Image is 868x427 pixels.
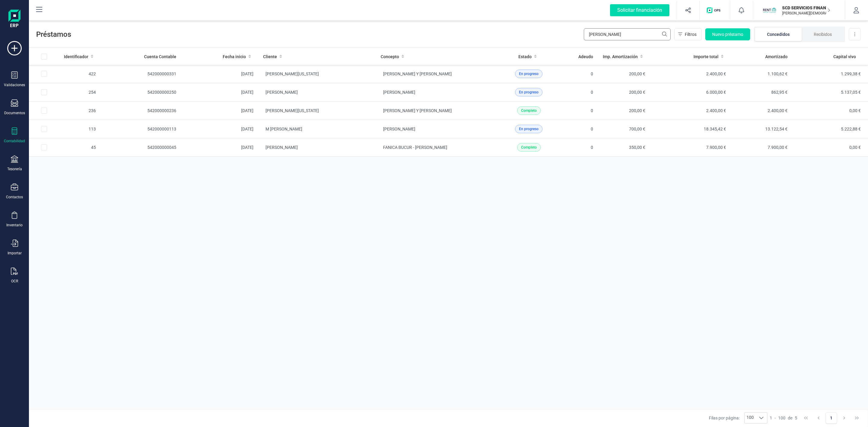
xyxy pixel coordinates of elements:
[181,138,259,157] td: [DATE]
[383,127,415,131] span: [PERSON_NAME]
[731,65,792,83] td: 1.100,62 €
[760,1,838,20] button: SCSCD SERVICIOS FINANCIEROS SL[PERSON_NAME][DEMOGRAPHIC_DATA][DEMOGRAPHIC_DATA]
[650,65,731,83] td: 2.400,00 €
[59,120,101,138] td: 113
[693,54,719,60] span: Importe total
[565,120,598,138] td: 0
[41,144,47,150] div: Row Selected d198310c-bdf6-41e9-9db7-0d60f9831c14
[266,108,319,113] span: [PERSON_NAME][US_STATE]
[650,120,731,138] td: 18.345,42 €
[603,1,677,20] button: Solicitar financiación
[731,102,792,120] td: 2.400,00 €
[4,83,25,87] div: Validaciones
[266,127,302,131] span: M [PERSON_NAME]
[181,120,259,138] td: [DATE]
[788,415,792,421] span: de
[266,90,298,95] span: [PERSON_NAME]
[813,412,824,424] button: Previous Page
[223,54,246,60] span: Fecha inicio
[519,71,539,77] span: En progreso
[603,54,638,60] span: Imp. Amortización
[792,83,868,102] td: 5.137,05 €
[11,279,18,284] div: OCR
[41,89,47,95] div: Row Selected f5ce924c-0174-4614-8a8b-671f75d5eda7
[598,138,650,157] td: 350,00 €
[519,126,539,132] span: En progreso
[584,28,671,40] input: Buscar...
[707,7,723,13] img: Logo de OPS
[101,138,181,157] td: 542000000045
[674,28,702,40] button: Filtros
[731,83,792,102] td: 862,95 €
[731,120,792,138] td: 13.122,54 €
[765,54,788,60] span: Amortizado
[833,54,856,60] span: Capital vivo
[578,54,593,60] span: Adeudo
[792,65,868,83] td: 1.299,38 €
[521,108,537,113] span: Completo
[851,412,863,424] button: Last Page
[598,102,650,120] td: 200,00 €
[383,108,452,113] span: [PERSON_NAME] Y [PERSON_NAME]
[792,120,868,138] td: 5.222,88 €
[6,195,23,199] div: Contactos
[181,102,259,120] td: [DATE]
[101,120,181,138] td: 542000000113
[8,251,22,256] div: Importar
[4,111,25,115] div: Documentos
[610,4,669,16] div: Solicitar financiación
[266,145,298,150] span: [PERSON_NAME]
[565,138,598,157] td: 0
[650,102,731,120] td: 2.400,00 €
[598,83,650,102] td: 200,00 €
[41,108,47,114] div: Row Selected 893eb6d0-390d-46b7-a9b7-76dc12abfe63
[755,28,802,41] li: Concedidos
[7,167,22,171] div: Tesorería
[703,1,726,20] button: Logo de OPS
[101,102,181,120] td: 542000000236
[8,10,20,29] img: Logo Finanedi
[598,65,650,83] td: 200,00 €
[383,71,452,76] span: [PERSON_NAME] Y [PERSON_NAME]
[770,415,797,421] div: -
[800,412,812,424] button: First Page
[59,138,101,157] td: 45
[763,4,776,17] img: SC
[383,145,447,150] span: FANICA BUCUR - [PERSON_NAME]
[778,415,785,421] span: 100
[263,54,277,60] span: Cliente
[782,5,830,11] p: SCD SERVICIOS FINANCIEROS SL
[650,83,731,102] td: 6.000,00 €
[381,54,399,60] span: Concepto
[41,71,47,77] div: Row Selected 5bb85a43-f642-4cca-9658-91511e2c1f80
[685,31,697,37] span: Filtros
[565,83,598,102] td: 0
[650,138,731,157] td: 7.900,00 €
[383,90,415,95] span: [PERSON_NAME]
[59,102,101,120] td: 236
[64,54,88,60] span: Identificador
[792,138,868,157] td: 0,00 €
[144,54,176,60] span: Cuenta Contable
[41,126,47,132] div: Row Selected 788ec4a6-f305-4a66-9a13-9bd2dc9ab02d
[519,89,539,95] span: En progreso
[802,28,844,41] li: Recibidos
[565,102,598,120] td: 0
[521,145,537,150] span: Completo
[745,413,756,423] span: 100
[598,120,650,138] td: 700,00 €
[6,223,23,228] div: Inventario
[826,412,837,424] button: Page 1
[731,138,792,157] td: 7.900,00 €
[59,65,101,83] td: 422
[59,83,101,102] td: 254
[181,65,259,83] td: [DATE]
[795,415,797,421] span: 5
[565,65,598,83] td: 0
[770,415,772,421] span: 1
[101,65,181,83] td: 542000000331
[101,83,181,102] td: 542000000250
[792,102,868,120] td: 0,00 €
[41,54,47,60] div: All items unselected
[36,30,584,39] span: Préstamos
